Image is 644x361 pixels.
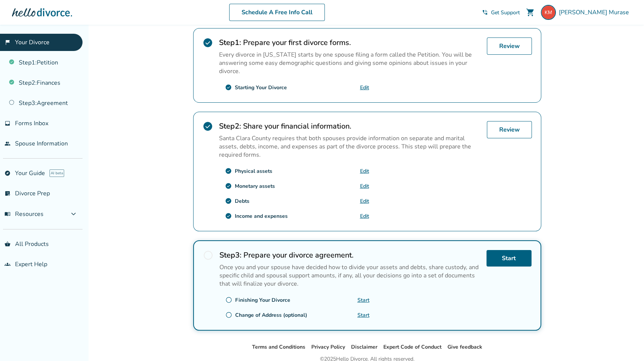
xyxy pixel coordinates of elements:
span: list_alt_check [5,190,11,196]
span: check_circle [225,168,232,174]
a: Edit [360,84,369,91]
strong: Step 2 : [219,121,241,131]
span: shopping_basket [5,241,11,247]
span: Get Support [491,9,520,16]
iframe: Chat Widget [476,60,644,361]
div: Starting Your Divorce [235,84,287,91]
a: Schedule A Free Info Call [229,4,325,21]
a: Terms and Conditions [252,343,305,351]
a: Start [357,312,369,319]
div: Change of Address (optional) [235,312,307,319]
a: Review [487,37,532,55]
span: check_circle [225,183,232,189]
a: Edit [360,213,369,220]
a: Privacy Policy [311,343,345,351]
span: AI beta [50,169,64,177]
h2: Share your financial information. [219,121,481,131]
h2: Prepare your first divorce forms. [219,37,481,48]
img: katsu610@gmail.com [541,5,556,20]
div: Finishing Your Divorce [235,297,290,304]
span: check_circle [225,198,232,204]
a: Edit [360,168,369,175]
li: Give feedback [447,343,482,352]
span: flag_2 [5,39,11,45]
span: people [5,141,11,147]
div: Income and expenses [235,213,288,220]
a: phone_in_talkGet Support [482,9,520,16]
span: radio_button_unchecked [203,250,213,261]
span: check_circle [203,37,213,48]
p: Santa Clara County requires that both spouses provide information on separate and marital assets,... [219,134,481,159]
span: groups [5,261,11,267]
div: Debts [235,198,249,205]
p: Once you and your spouse have decided how to divide your assets and debts, share custody, and spe... [219,263,480,288]
h2: Prepare your divorce agreement. [219,250,480,260]
a: Expert Code of Conduct [383,343,441,351]
span: expand_more [69,210,78,219]
span: check_circle [225,84,232,91]
span: check_circle [203,121,213,132]
a: Start [357,297,369,304]
span: check_circle [225,213,232,219]
strong: Step 3 : [219,250,242,260]
p: Every divorce in [US_STATE] starts by one spouse filing a form called the Petition. You will be a... [219,51,481,75]
strong: Step 1 : [219,37,241,48]
span: inbox [5,120,11,126]
span: phone_in_talk [482,9,488,15]
div: Monetary assets [235,183,275,190]
span: explore [5,170,11,176]
span: radio_button_unchecked [225,312,232,318]
a: Edit [360,198,369,205]
a: Edit [360,183,369,190]
span: Forms Inbox [15,119,48,127]
span: [PERSON_NAME] Murase [559,8,632,16]
span: radio_button_unchecked [225,297,232,303]
li: Disclaimer [351,343,377,352]
span: Resources [5,210,44,218]
div: Physical assets [235,168,272,175]
span: menu_book [5,211,11,217]
span: shopping_cart [526,8,535,17]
